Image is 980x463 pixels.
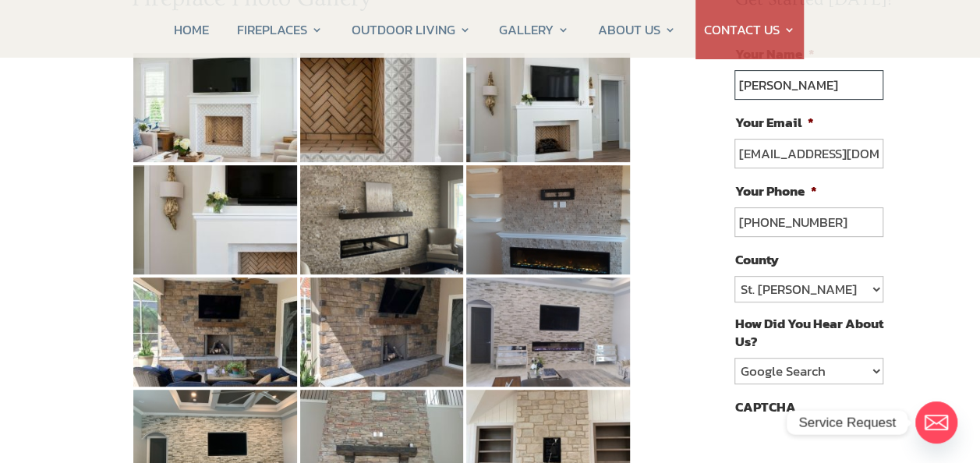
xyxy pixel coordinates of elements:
[300,53,464,162] img: 2
[734,315,883,349] label: How Did You Hear About Us?
[133,165,297,274] img: 4
[734,114,813,131] label: Your Email
[133,53,297,162] img: 1
[734,398,795,415] label: CAPTCHA
[734,182,816,200] label: Your Phone
[466,165,630,274] img: 6
[466,53,630,162] img: 3
[466,277,630,387] img: 9
[133,277,297,387] img: 7
[734,45,814,62] label: Your Name
[300,165,464,274] img: 5
[915,401,957,444] a: Email
[734,251,778,268] label: County
[300,277,464,387] img: 8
